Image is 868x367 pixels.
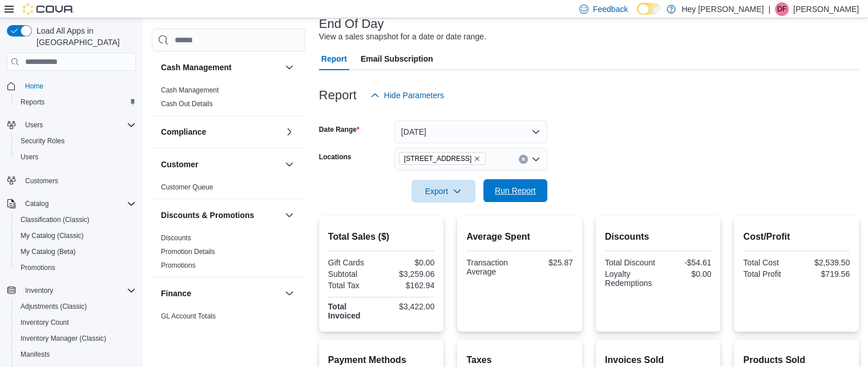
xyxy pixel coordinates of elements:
button: Customer [161,159,280,170]
button: Hide Parameters [366,84,449,107]
span: Export [418,180,469,203]
a: Adjustments (Classic) [16,300,91,313]
button: My Catalog (Beta) [11,244,140,260]
span: Discounts [161,233,191,243]
h2: Total Sales ($) [328,230,435,244]
div: $25.87 [522,258,573,267]
a: Home [21,79,48,93]
strong: Total Invoiced [328,302,361,320]
button: Cash Management [282,61,296,74]
button: Promotions [11,260,140,276]
span: Inventory Count [16,316,136,329]
a: Inventory Count [16,316,74,329]
a: Discounts [161,234,191,242]
button: Run Report [483,179,547,202]
span: Home [25,82,43,91]
div: Customer [152,180,305,199]
div: Discounts & Promotions [152,231,305,277]
a: Manifests [16,348,54,361]
h2: Invoices Sold [605,353,712,367]
span: My Catalog (Beta) [21,247,76,256]
span: GL Transactions [161,325,211,334]
span: Customer Queue [161,183,213,192]
a: Cash Out Details [161,100,213,108]
button: Compliance [161,126,280,138]
a: Classification (Classic) [16,213,94,227]
p: Hey [PERSON_NAME] [681,2,764,16]
a: Cash Management [161,86,219,94]
span: My Catalog (Classic) [16,229,136,243]
span: Cash Management [161,86,219,95]
button: [DATE] [394,120,547,143]
h3: Compliance [161,126,206,138]
div: Dawna Fuller [775,2,789,16]
button: Home [2,78,140,94]
span: Promotions [16,261,136,275]
span: Report [321,47,347,70]
span: Reports [16,95,136,109]
button: Classification (Classic) [11,212,140,228]
span: DF [777,2,786,16]
span: My Catalog (Beta) [16,245,136,259]
div: Gift Cards [328,258,379,267]
span: Adjustments (Classic) [21,302,87,311]
span: Classification (Classic) [21,215,90,224]
span: Users [25,120,43,130]
a: Customers [21,174,63,188]
span: Inventory [21,284,136,297]
button: Clear input [519,155,528,164]
div: Cash Management [152,83,305,115]
div: $3,259.06 [383,269,434,279]
button: Finance [282,287,296,300]
span: Manifests [21,350,50,359]
div: Total Tax [328,281,379,290]
h3: End Of Day [319,17,384,31]
span: Hide Parameters [384,90,444,101]
label: Locations [319,152,352,162]
a: Promotions [16,261,60,275]
span: Classification (Classic) [16,213,136,227]
span: Promotions [21,263,55,272]
h3: Cash Management [161,62,232,73]
button: Cash Management [161,62,280,73]
div: Subtotal [328,269,379,279]
button: Finance [161,288,280,299]
span: Adjustments (Classic) [16,300,136,313]
button: Open list of options [531,155,540,164]
button: Catalog [21,197,53,211]
a: My Catalog (Classic) [16,229,88,243]
button: Customers [2,172,140,188]
span: Users [21,118,136,132]
a: Reports [16,95,49,109]
button: Discounts & Promotions [161,209,280,221]
label: Date Range [319,125,360,134]
span: [STREET_ADDRESS] [404,153,472,164]
div: View a sales snapshot for a date or date range. [319,31,486,43]
span: Inventory Manager (Classic) [16,332,136,345]
span: Dark Mode [637,15,637,15]
p: [PERSON_NAME] [793,2,859,16]
span: Promotions [161,261,196,270]
span: Catalog [21,197,136,211]
div: $719.56 [799,269,850,279]
h2: Average Spent [466,230,573,244]
button: Adjustments (Classic) [11,299,140,314]
a: Customer Queue [161,183,213,191]
span: Users [16,150,136,164]
span: GL Account Totals [161,312,216,321]
a: Promotion Details [161,248,215,256]
div: $162.94 [383,281,434,290]
span: Users [21,152,38,162]
div: Total Cost [743,258,794,267]
h3: Report [319,88,357,102]
div: Finance [152,309,305,341]
span: Inventory Manager (Classic) [21,334,106,343]
button: Manifests [11,346,140,362]
button: Inventory Count [11,314,140,330]
h2: Taxes [466,353,573,367]
div: $3,422.00 [383,302,434,311]
p: | [768,2,770,16]
img: Cova [23,3,74,15]
button: Users [2,117,140,133]
span: Inventory [25,286,53,295]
